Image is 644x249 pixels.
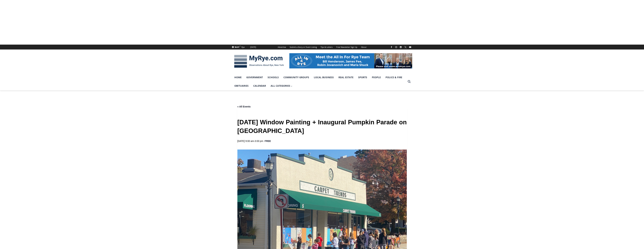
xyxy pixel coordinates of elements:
a: Tips & Letters [319,45,334,49]
a: Real Estate [336,73,356,82]
nav: Secondary Navigation [276,45,368,49]
span: 56.01 [235,46,239,48]
a: Instagram [394,45,398,49]
button: View Search Form [406,79,412,85]
h2: - [237,139,263,143]
span: 3:00 pm [255,140,263,142]
div: [DATE] [250,46,256,49]
a: Advertise [276,45,288,49]
a: YouTube [408,45,412,49]
img: All in for Rye [289,53,412,68]
nav: Primary Navigation [232,73,406,90]
a: Calendar [251,82,268,90]
a: Local Business [311,73,336,82]
a: Schools [265,73,281,82]
span: [DATE] 9:00 am [237,140,254,142]
a: Government [244,73,265,82]
a: « All Events [237,105,251,108]
img: MyRye.com [232,53,286,70]
div: Rye [241,46,245,49]
a: Facebook [389,45,393,49]
a: About [359,45,368,49]
a: Community Groups [281,73,311,82]
h1: [DATE] Window Painting + Inaugural Pumpkin Parade on [GEOGRAPHIC_DATA] [237,118,407,135]
a: Sports [356,73,369,82]
a: Free Newsletter Sign Up [334,45,359,49]
a: X [403,45,407,49]
a: Police & Fire [383,73,405,82]
span: All Categories [271,84,293,88]
a: Linkedin [399,45,403,49]
span: Free [265,139,271,143]
a: All Categories [268,82,295,90]
a: Obituaries [232,82,251,90]
a: Home [232,73,244,82]
a: People [369,73,383,82]
a: Submit a Story or Event Listing [288,45,319,49]
span: F [240,45,240,47]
